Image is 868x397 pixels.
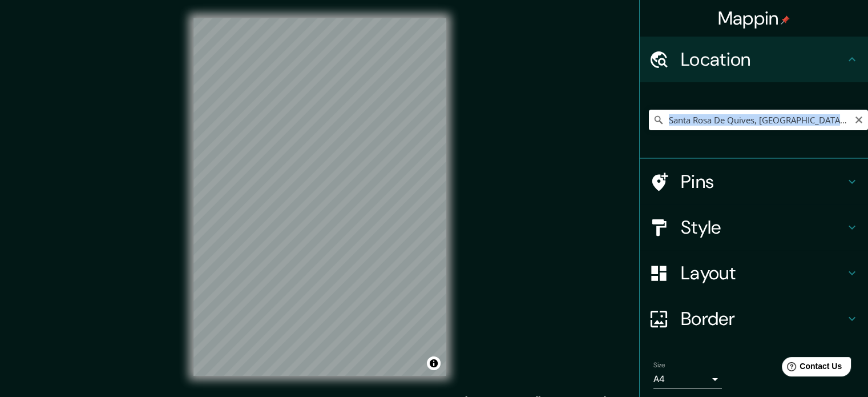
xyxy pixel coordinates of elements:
[653,370,722,388] div: A4
[681,307,845,330] h4: Border
[681,262,845,284] h4: Layout
[718,7,790,30] h4: Mappin
[681,170,845,193] h4: Pins
[640,250,868,296] div: Layout
[854,114,863,125] button: Clear
[640,296,868,342] div: Border
[427,356,441,370] button: Toggle attribution
[681,216,845,239] h4: Style
[781,15,790,25] img: pin-icon.png
[640,159,868,204] div: Pins
[193,18,446,376] canvas: Map
[640,204,868,250] div: Style
[640,37,868,82] div: Location
[766,352,855,384] iframe: Help widget launcher
[649,110,868,130] input: Pick your city or area
[653,360,665,370] label: Size
[681,48,845,71] h4: Location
